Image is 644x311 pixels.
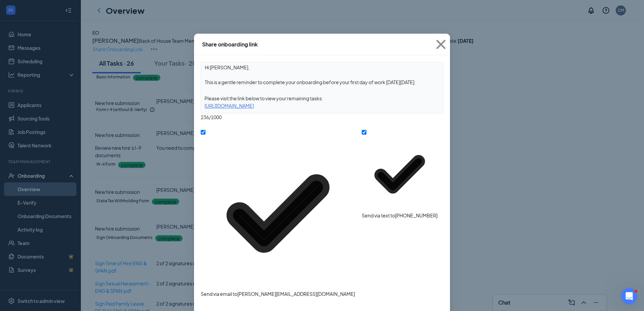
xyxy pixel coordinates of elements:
[201,291,355,297] span: Send via email to [PERSON_NAME][EMAIL_ADDRESS][DOMAIN_NAME]
[201,113,443,121] div: 236 / 1000
[621,288,637,304] iframe: Intercom live chat
[362,136,438,212] svg: Checkmark
[201,130,205,135] input: Send via email to[PERSON_NAME][EMAIL_ADDRESS][DOMAIN_NAME]
[201,136,355,290] svg: Checkmark
[201,95,443,102] div: Please visit the link below to view your remaining tasks:
[202,41,258,48] div: Share onboarding link
[362,212,438,218] span: Send via text to [PHONE_NUMBER]
[201,62,443,87] textarea: Hi [PERSON_NAME], This is a gentle reminder to complete your onboarding before your first day of ...
[201,102,443,109] div: [URL][DOMAIN_NAME]
[432,34,450,55] button: Close
[362,130,366,135] input: Send via text to[PHONE_NUMBER]
[432,35,450,54] svg: Cross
